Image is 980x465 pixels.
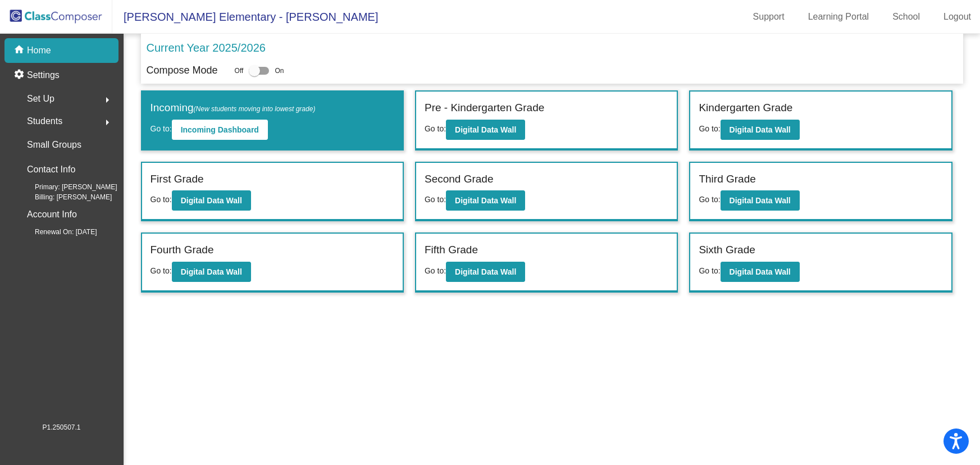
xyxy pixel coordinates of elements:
[13,44,27,57] mat-icon: home
[181,196,242,205] b: Digital Data Wall
[181,125,259,134] b: Incoming Dashboard
[13,69,27,82] mat-icon: settings
[151,195,172,204] span: Go to:
[425,266,446,275] span: Go to:
[172,120,268,140] button: Incoming Dashboard
[883,8,929,26] a: School
[27,113,62,129] span: Students
[799,8,878,26] a: Learning Portal
[27,162,75,177] p: Contact Info
[699,100,792,116] label: Kindergarten Grade
[446,120,525,140] button: Digital Data Wall
[455,125,516,134] b: Digital Data Wall
[27,69,60,82] p: Settings
[730,267,791,276] b: Digital Data Wall
[151,266,172,275] span: Go to:
[27,137,81,153] p: Small Groups
[699,242,755,258] label: Sixth Grade
[172,262,251,282] button: Digital Data Wall
[147,63,218,78] p: Compose Mode
[699,266,720,275] span: Go to:
[101,93,114,107] mat-icon: arrow_right
[425,100,544,116] label: Pre - Kindergarten Grade
[27,44,51,57] p: Home
[446,190,525,211] button: Digital Data Wall
[699,124,720,133] span: Go to:
[425,124,446,133] span: Go to:
[151,100,316,116] label: Incoming
[17,182,117,192] span: Primary: [PERSON_NAME]
[181,267,242,276] b: Digital Data Wall
[730,196,791,205] b: Digital Data Wall
[935,8,980,26] a: Logout
[112,8,378,26] span: [PERSON_NAME] Elementary - [PERSON_NAME]
[151,171,204,188] label: First Grade
[425,171,494,188] label: Second Grade
[455,267,516,276] b: Digital Data Wall
[101,116,114,129] mat-icon: arrow_right
[172,190,251,211] button: Digital Data Wall
[699,195,720,204] span: Go to:
[699,171,755,188] label: Third Grade
[721,120,800,140] button: Digital Data Wall
[194,105,316,113] span: (New students moving into lowest grade)
[17,227,97,237] span: Renewal On: [DATE]
[455,196,516,205] b: Digital Data Wall
[425,195,446,204] span: Go to:
[425,242,478,258] label: Fifth Grade
[721,190,800,211] button: Digital Data Wall
[730,125,791,134] b: Digital Data Wall
[151,124,172,133] span: Go to:
[275,66,284,76] span: On
[17,192,112,202] span: Billing: [PERSON_NAME]
[27,91,54,107] span: Set Up
[446,262,525,282] button: Digital Data Wall
[147,39,266,56] p: Current Year 2025/2026
[235,66,244,76] span: Off
[27,207,77,222] p: Account Info
[721,262,800,282] button: Digital Data Wall
[744,8,794,26] a: Support
[151,242,214,258] label: Fourth Grade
